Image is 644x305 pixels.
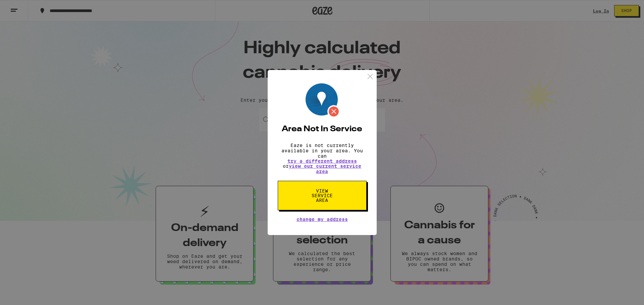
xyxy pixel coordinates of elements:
[278,188,367,194] a: View Service Area
[289,163,361,174] a: view our current service area
[4,5,48,10] span: Hi. Need any help?
[287,159,357,163] button: try a different address
[366,72,374,81] img: close.svg
[305,188,339,203] span: View Service Area
[306,83,340,118] img: Location
[278,181,367,210] button: View Service Area
[278,125,367,133] h2: Area Not In Service
[278,143,367,174] p: Eaze is not currently available in your area. You can or
[297,217,348,222] button: Change My Address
